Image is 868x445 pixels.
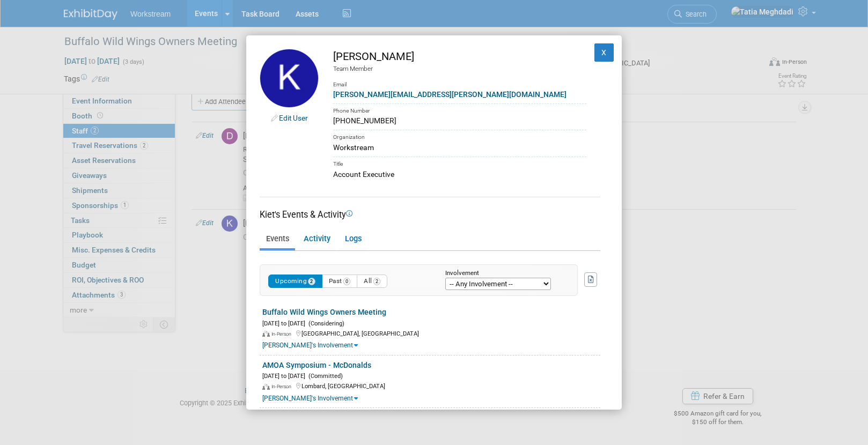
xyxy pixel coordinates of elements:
div: Organization [333,130,586,142]
img: In-Person Event [262,331,270,337]
button: X [594,43,614,62]
a: Buffalo Wild Wings Owners Meeting [262,308,386,316]
a: [PERSON_NAME]'s Involvement [262,342,358,349]
span: 0 [343,278,351,285]
div: Team Member [333,64,586,73]
button: Past0 [322,275,358,288]
button: All2 [357,275,387,288]
div: Workstream [333,142,586,153]
span: In-Person [271,331,295,337]
a: Edit User [279,114,308,122]
div: Email [333,73,586,89]
div: Title [333,157,586,169]
a: AMOA Symposium - McDonalds [262,361,371,369]
div: [PERSON_NAME] [333,49,586,64]
button: Upcoming2 [268,275,322,288]
div: [PHONE_NUMBER] [333,115,586,127]
div: Account Executive [333,169,586,180]
div: [DATE] to [DATE] [262,370,600,381]
img: Kiet Tran [260,49,319,108]
a: [PERSON_NAME]'s Involvement [262,395,358,402]
img: In-Person Event [262,384,270,390]
a: Activity [297,230,336,249]
div: Lombard, [GEOGRAPHIC_DATA] [262,381,600,391]
a: Events [260,230,295,249]
span: 2 [373,278,381,285]
div: Phone Number [333,103,586,116]
div: Kiet's Events & Activity [260,209,600,221]
div: [DATE] to [DATE] [262,318,600,328]
div: Involvement [445,270,561,277]
a: Logs [339,230,367,249]
span: 2 [308,278,315,285]
span: In-Person [271,384,295,389]
div: [GEOGRAPHIC_DATA], [GEOGRAPHIC_DATA] [262,328,600,338]
span: (Committed) [305,373,343,380]
a: [PERSON_NAME][EMAIL_ADDRESS][PERSON_NAME][DOMAIN_NAME] [333,90,567,99]
span: (Considering) [305,320,344,327]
